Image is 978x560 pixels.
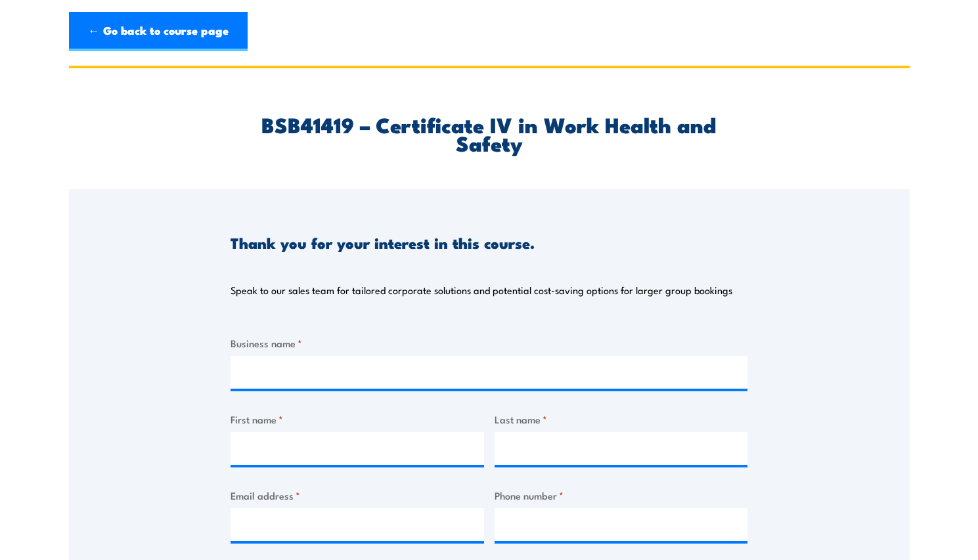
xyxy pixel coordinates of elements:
[231,412,484,427] label: First name
[231,284,732,297] p: Speak to our sales team for tailored corporate solutions and potential cost-saving options for la...
[231,488,484,503] label: Email address
[231,115,747,152] h2: BSB41419 – Certificate IV in Work Health and Safety
[495,488,748,503] label: Phone number
[231,235,535,250] h3: Thank you for your interest in this course.
[495,412,748,427] label: Last name
[69,12,248,51] a: ← Go back to course page
[231,335,747,351] label: Business name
